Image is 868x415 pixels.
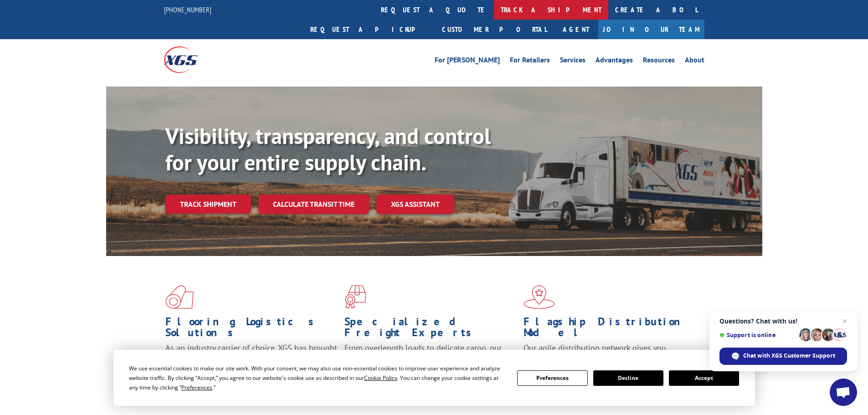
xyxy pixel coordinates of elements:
div: Open chat [830,379,857,406]
span: Questions? Chat with us! [719,318,847,325]
p: From overlength loads to delicate cargo, our experienced staff knows the best way to move your fr... [344,343,517,383]
span: Preferences [181,384,212,391]
img: xgs-icon-total-supply-chain-intelligence-red [165,285,194,309]
a: Agent [554,20,598,39]
h1: Flooring Logistics Solutions [165,316,338,343]
a: Calculate transit time [258,195,369,214]
span: Support is online [719,332,796,338]
span: As an industry carrier of choice, XGS has brought innovation and dedication to flooring logistics... [165,343,337,375]
div: Chat with XGS Customer Support [719,348,847,365]
span: Chat with XGS Customer Support [743,352,835,360]
button: Decline [593,370,663,386]
a: Advantages [596,56,633,67]
span: Our agile distribution network gives you nationwide inventory management on demand. [524,343,691,364]
img: xgs-icon-flagship-distribution-model-red [524,285,555,309]
a: Services [560,56,586,67]
button: Preferences [517,370,587,386]
div: We use essential cookies to make our site work. With your consent, we may also use non-essential ... [129,364,506,392]
a: Customer Portal [435,20,554,39]
button: Accept [669,370,739,386]
img: xgs-icon-focused-on-flooring-red [344,285,366,309]
b: Visibility, transparency, and control for your entire supply chain. [165,122,491,176]
a: Join Our Team [598,20,704,39]
h1: Specialized Freight Experts [344,316,517,343]
a: XGS ASSISTANT [376,195,454,214]
h1: Flagship Distribution Model [524,316,696,343]
span: Cookie Policy [364,374,397,382]
a: For Retailers [510,56,550,67]
a: [PHONE_NUMBER] [164,5,211,14]
a: For [PERSON_NAME] [435,56,500,67]
a: Resources [643,56,675,67]
a: Request a pickup [303,20,435,39]
div: Cookie Consent Prompt [113,350,755,406]
span: Close chat [839,316,850,327]
a: Track shipment [165,195,251,214]
a: About [685,56,704,67]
